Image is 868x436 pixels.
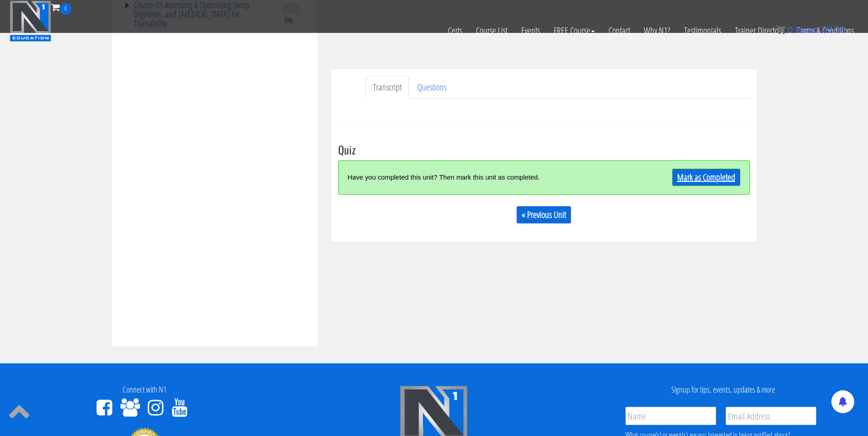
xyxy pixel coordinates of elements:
[776,25,785,34] img: icon11.png
[677,15,728,47] a: Testimonials
[795,25,819,35] span: items:
[410,76,454,99] a: Questions
[517,206,571,223] a: « Previous Unit
[602,15,637,47] a: Contact
[514,15,547,47] a: Events
[51,1,71,13] a: 0
[776,25,845,35] a: 0 items: $0.00
[469,15,514,47] a: Course List
[637,15,677,47] a: Why N1?
[338,144,750,155] h3: Quiz
[625,407,716,425] input: Name
[822,25,827,35] span: $
[726,407,816,425] input: Email Address
[586,385,861,394] h4: Signup for tips, events, updates & more
[7,385,282,394] h4: Connect with N1
[787,25,793,35] span: 0
[10,0,51,42] img: n1-education
[441,15,469,47] a: Certs
[348,168,637,187] div: Have you completed this unit? Then mark this unit as completed.
[728,15,790,47] a: Trainer Directory
[790,15,861,47] a: Terms & Conditions
[366,76,409,99] a: Transcript
[60,3,71,15] span: 0
[672,169,740,186] a: Mark as Completed
[822,25,845,35] bdi: 0.00
[547,15,602,47] a: FREE Course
